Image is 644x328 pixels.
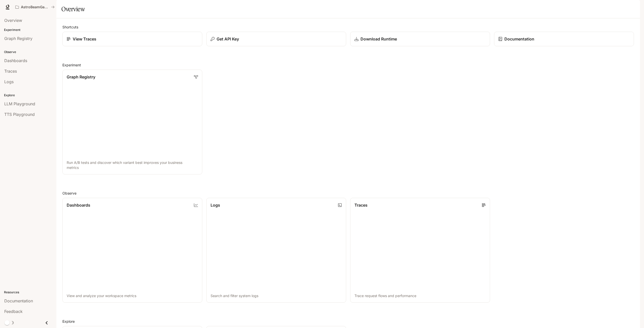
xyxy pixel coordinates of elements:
[217,36,239,42] p: Get API Key
[211,202,220,208] p: Logs
[211,293,342,298] p: Search and filter system logs
[67,293,198,298] p: View and analyze your workspace metrics
[350,198,490,303] a: TracesTrace request flows and performance
[504,36,534,42] p: Documentation
[67,202,90,208] p: Dashboards
[62,319,634,324] h2: Explore
[73,36,96,42] p: View Traces
[62,62,634,68] h2: Experiment
[67,160,198,170] p: Run A/B tests and discover which variant best improves your business metrics
[62,198,202,303] a: DashboardsView and analyze your workspace metrics
[206,32,346,46] button: Get API Key
[21,5,49,9] p: AstroBeamGame
[61,4,85,14] h1: Overview
[354,293,486,298] p: Trace request flows and performance
[350,32,490,46] a: Download Runtime
[354,202,368,208] p: Traces
[13,2,57,12] button: All workspaces
[206,198,346,303] a: LogsSearch and filter system logs
[67,74,95,80] p: Graph Registry
[62,70,202,174] a: Graph RegistryRun A/B tests and discover which variant best improves your business metrics
[62,191,634,196] h2: Observe
[494,32,634,46] a: Documentation
[62,24,634,30] h2: Shortcuts
[62,32,202,46] a: View Traces
[360,36,397,42] p: Download Runtime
